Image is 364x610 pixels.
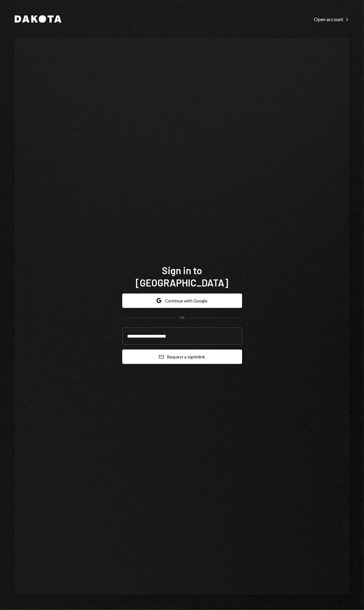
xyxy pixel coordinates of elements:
h1: Sign in to [GEOGRAPHIC_DATA] [122,264,242,289]
button: Continue with Google [122,294,242,308]
div: Open account [314,16,349,22]
a: Open account [314,16,349,22]
div: OR [179,315,185,320]
button: Request a signinlink [122,350,242,364]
